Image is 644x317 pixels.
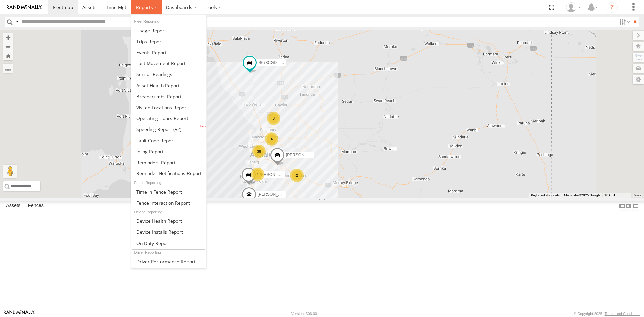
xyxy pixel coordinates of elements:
[131,91,206,102] a: Breadcrumbs Report
[563,2,583,12] div: Peter Lu
[616,17,631,27] label: Search Filter Options
[131,256,206,267] a: Driver Performance Report
[131,80,206,91] a: Asset Health Report
[258,192,291,196] span: [PERSON_NAME]
[252,145,266,158] div: 38
[619,201,625,211] label: Dock Summary Table to the Left
[258,60,310,65] span: S678CGD - Fridge It Sprinter
[564,193,600,197] span: Map data ©2025 Google
[131,113,206,124] a: Asset Operating Hours Report
[286,153,319,157] span: [PERSON_NAME]
[7,5,42,10] img: rand-logo.svg
[257,172,290,177] span: [PERSON_NAME]
[3,165,17,178] button: Drag Pegman onto the map to open Street View
[131,197,206,208] a: Fence Interaction Report
[131,215,206,226] a: Device Health Report
[632,201,639,211] label: Hide Summary Table
[605,312,640,316] a: Terms and Conditions
[531,193,560,198] button: Keyboard shortcuts
[131,102,206,113] a: Visited Locations Report
[131,237,206,249] a: On Duty Report
[3,64,13,73] label: Measure
[131,25,206,36] a: Usage Report
[625,201,632,211] label: Dock Summary Table to the Right
[24,201,47,211] label: Fences
[291,312,317,316] div: Version: 306.00
[604,193,614,197] span: 10 km
[3,201,24,211] label: Assets
[131,157,206,168] a: Reminders Report
[131,124,206,135] a: Fleet Speed Report (V2)
[131,69,206,80] a: Sensor Readings
[131,186,206,197] a: Time in Fences Report
[602,193,631,198] button: Map Scale: 10 km per 40 pixels
[3,33,13,42] button: Zoom in
[3,42,13,51] button: Zoom out
[251,168,264,181] div: 4
[3,51,13,60] button: Zoom Home
[131,168,206,179] a: Service Reminder Notifications Report
[607,2,618,13] i: ?
[14,17,19,27] label: Search Query
[131,47,206,58] a: Full Events Report
[633,75,644,84] label: Map Settings
[131,267,206,278] a: Assignment Report
[131,58,206,69] a: Last Movement Report
[290,169,304,182] div: 2
[131,146,206,157] a: Idling Report
[131,135,206,146] a: Fault Code Report
[4,310,35,317] a: Visit our Website
[265,132,278,146] div: 4
[574,312,640,316] div: © Copyright 2025 -
[267,112,280,125] div: 3
[131,226,206,237] a: Device Installs Report
[634,194,641,197] a: Terms (opens in new tab)
[131,36,206,47] a: Trips Report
